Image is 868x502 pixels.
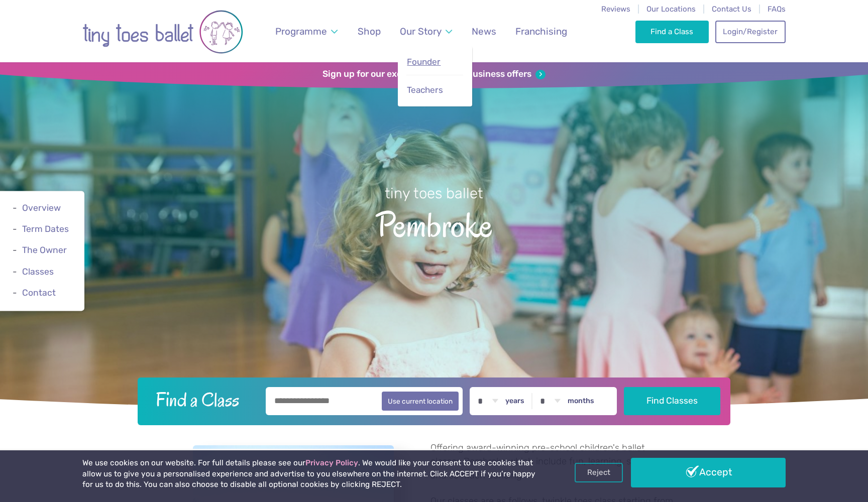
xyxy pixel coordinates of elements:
a: Franchising [511,20,572,43]
a: Shop [353,20,386,43]
p: We use cookies on our website. For full details please see our . We would like your consent to us... [82,458,539,490]
h2: Find a Class [148,387,259,412]
label: years [505,397,524,406]
a: Our Story [395,20,457,43]
a: Find a Class [635,21,709,43]
a: News [467,20,501,43]
a: Classes [22,267,54,277]
a: Accept [631,458,786,487]
a: Reviews [601,5,630,14]
button: Find Classes [624,387,721,415]
button: Use current location [382,392,459,411]
a: Overview [22,203,61,213]
a: Teachers [406,79,464,101]
a: Contact Us [712,5,751,14]
span: Our Story [400,26,442,37]
a: Sign up for our exclusivefranchisebusiness offers [322,69,545,80]
img: tiny toes ballet [82,7,243,57]
a: Contact [22,288,56,298]
a: Login/Register [715,21,786,43]
p: Offering award-winning pre-school children's ballet classes Pembroke which include fun, learning,... [430,441,675,483]
small: tiny toes ballet [385,185,483,202]
span: Programme [275,26,327,37]
span: Teachers [407,85,443,95]
span: Pembroke [18,203,850,244]
a: FAQs [768,5,786,14]
a: Term Dates [22,224,69,234]
span: Shop [358,26,381,37]
span: News [472,26,496,37]
a: Founder [406,51,464,73]
a: Privacy Policy [305,458,358,467]
span: Founder [407,57,441,67]
a: Reject [575,463,623,482]
a: The Owner [22,245,67,256]
a: Programme [271,20,343,43]
label: months [568,397,594,406]
span: Franchising [515,26,567,37]
a: Our Locations [646,5,696,14]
